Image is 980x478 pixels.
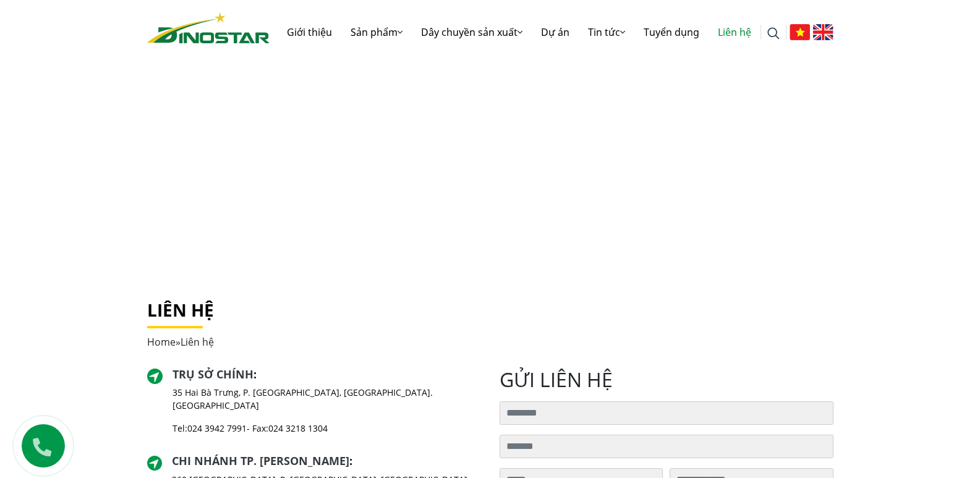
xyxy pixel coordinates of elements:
[147,300,833,321] h1: Liên hệ
[147,335,176,349] a: Home
[173,422,480,435] p: Tel: - Fax:
[173,368,480,382] h2: :
[341,12,412,52] a: Sản phẩm
[172,455,481,468] h2: :
[268,422,328,434] a: 024 3218 1304
[813,24,833,40] img: English
[147,335,214,349] span: »
[634,12,709,52] a: Tuyển dụng
[790,24,810,40] img: Tiếng Việt
[173,386,480,412] p: 35 Hai Bà Trưng, P. [GEOGRAPHIC_DATA], [GEOGRAPHIC_DATA]. [GEOGRAPHIC_DATA]
[532,12,579,52] a: Dự án
[412,12,532,52] a: Dây chuyền sản xuất
[147,456,162,471] img: directer
[709,12,761,52] a: Liên hệ
[187,422,247,434] a: 024 3942 7991
[767,27,780,40] img: search
[173,367,254,382] a: Trụ sở chính
[172,453,349,468] a: Chi nhánh TP. [PERSON_NAME]
[147,12,270,43] img: logo
[181,335,214,349] span: Liên hệ
[147,369,163,385] img: directer
[579,12,634,52] a: Tin tức
[500,368,833,391] h2: gửi liên hệ
[278,12,341,52] a: Giới thiệu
